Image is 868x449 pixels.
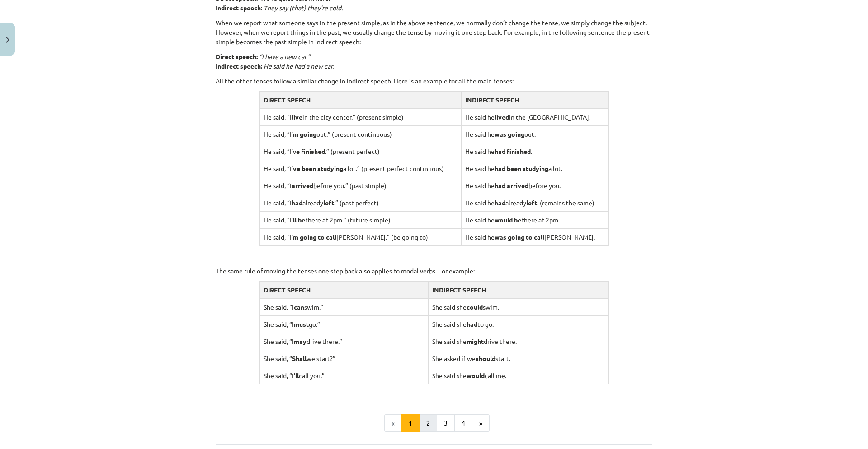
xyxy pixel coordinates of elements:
strong: arrived [292,181,313,190]
td: She said, “I go.” [259,315,428,333]
strong: ve been studying [293,164,343,172]
button: 3 [437,414,455,432]
strong: m going [293,130,316,138]
td: He said he out. [461,125,609,143]
td: He said, “I before you.” (past simple) [259,177,461,194]
strong: Indirect speech: [216,4,262,12]
strong: Indirect speech: [216,62,262,70]
td: INDIRECT SPEECH [461,91,609,108]
strong: ll be [293,216,305,224]
td: He said, “I’ out.” (present continuous) [259,125,461,143]
strong: can [294,303,304,311]
td: He said he . [461,143,609,160]
strong: had [495,199,505,207]
td: He said, “I’ there at 2pm.” (future simple) [259,211,461,228]
strong: should [476,354,495,362]
td: She said, “I drive there.” [259,333,428,350]
strong: Direct speech: [216,52,258,60]
strong: had finished [495,147,531,155]
strong: would [467,371,485,380]
strong: had been studying [495,164,548,172]
p: When we report what someone says in the present simple, as in the above sentence, we normally don... [216,18,652,46]
td: He said he a lot. [461,160,609,177]
button: » [472,414,490,432]
button: 4 [454,414,472,432]
td: He said, “I’ [PERSON_NAME].” (be going to) [259,228,461,245]
td: He said he [PERSON_NAME]. [461,228,609,245]
td: She asked if we start. [428,350,609,367]
strong: may [294,337,307,345]
strong: m going to call [293,233,336,241]
em: “I have a new car.” [259,52,310,60]
td: He said, “I’v .” (present perfect) [259,143,461,160]
td: She said she call me. [428,367,609,384]
td: She said, “ we start?” [259,350,428,367]
nav: Page navigation example [216,414,652,432]
img: icon-close-lesson-0947bae3869378f0d4975bcd49f059093ad1ed9edebbc8119c70593378902aed.svg [6,37,9,43]
em: He said he had a new car. [264,62,334,70]
td: She said she drive there. [428,333,609,350]
strong: might [467,337,484,345]
strong: lived [495,113,509,121]
strong: left [526,199,537,207]
em: They say (that) they’re cold. [264,4,343,12]
strong: Shall [292,354,307,362]
button: 2 [419,414,437,432]
strong: had [467,320,477,328]
p: All the other tenses follow a similar change in indirect speech. Here is an example for all the m... [216,76,652,86]
strong: had [292,199,302,207]
td: She said, “I’ call you.” [259,367,428,384]
strong: live [292,113,302,121]
strong: could [467,303,483,311]
td: He said he there at 2pm. [461,211,609,228]
strong: e finished [296,147,325,155]
strong: had arrived [495,181,528,190]
td: She said she swim. [428,298,609,315]
strong: was going [495,130,524,138]
td: He said, “I’ a lot.” (present perfect continuous) [259,160,461,177]
strong: was going to call [495,233,544,241]
td: He said, “I in the city center.” (present simple) [259,108,461,125]
td: INDIRECT SPEECH [428,281,609,298]
td: She said, “I swim.” [259,298,428,315]
button: 1 [401,414,420,432]
td: DIRECT SPEECH [259,281,428,298]
td: He said he already . (remains the same) [461,194,609,211]
td: He said, “I already .” (past perfect) [259,194,461,211]
strong: ll [295,371,299,380]
strong: must [294,320,309,328]
td: DIRECT SPEECH [259,91,461,108]
td: He said he in the [GEOGRAPHIC_DATA]. [461,108,609,125]
p: The same rule of moving the tenses one step back also applies to modal verbs. For example: [216,266,652,276]
strong: would be [495,216,521,224]
td: He said he before you. [461,177,609,194]
td: She said she to go. [428,315,609,333]
strong: left [323,199,334,207]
